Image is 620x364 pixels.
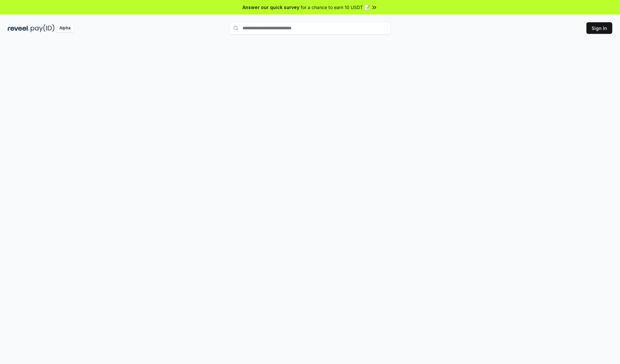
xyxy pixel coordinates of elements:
button: Sign In [586,22,612,34]
img: reveel_dark [8,24,29,32]
div: Alpha [56,24,74,32]
span: Answer our quick survey [243,4,299,11]
span: for a chance to earn 10 USDT 📝 [301,4,370,11]
img: pay_id [31,24,55,32]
